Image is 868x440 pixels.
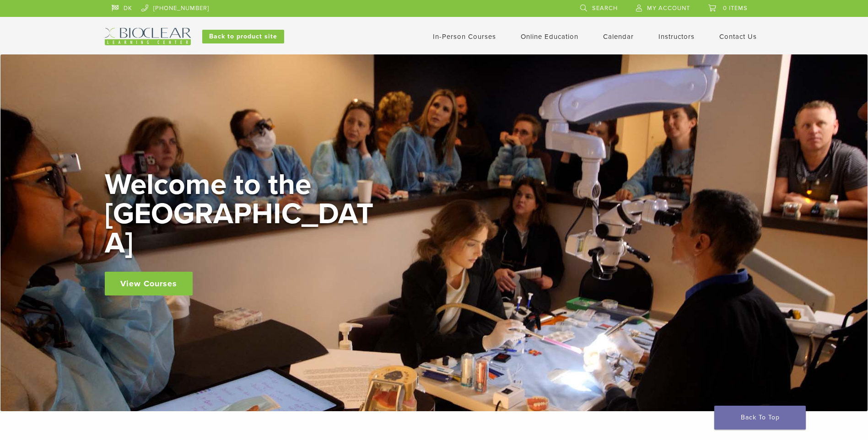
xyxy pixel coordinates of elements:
a: Contact Us [719,32,757,41]
span: Search [592,5,618,12]
a: Online Education [521,32,578,41]
span: 0 items [723,5,748,12]
a: Back to product site [202,30,284,43]
span: My Account [647,5,690,12]
img: Bioclear [105,28,191,45]
a: Calendar [603,32,634,41]
a: In-Person Courses [433,32,496,41]
a: View Courses [105,272,193,295]
h2: Welcome to the [GEOGRAPHIC_DATA] [105,170,379,258]
a: Instructors [658,32,695,41]
a: Back To Top [714,406,806,429]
